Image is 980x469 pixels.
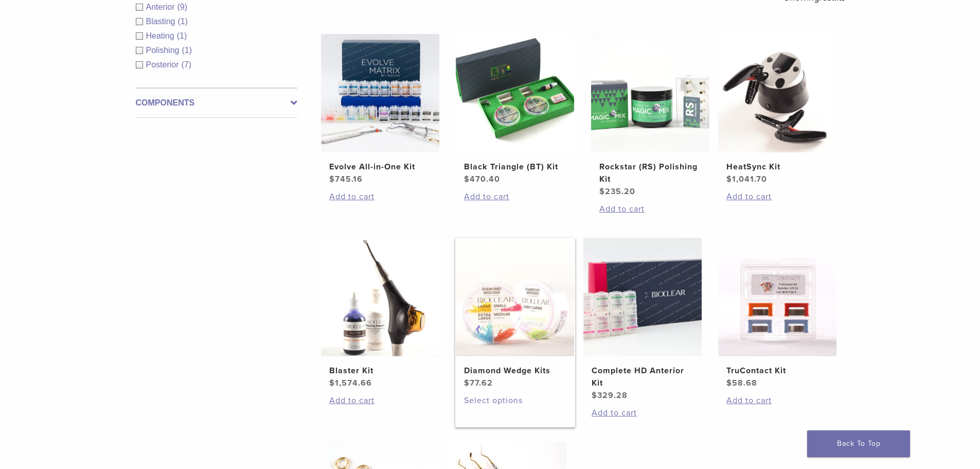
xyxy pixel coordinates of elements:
[591,34,709,152] img: Rockstar (RS) Polishing Kit
[146,46,182,55] span: Polishing
[592,407,693,419] a: Add to cart: “Complete HD Anterior Kit”
[718,34,836,152] img: HeatSync Kit
[583,238,703,402] a: Complete HD Anterior KitComplete HD Anterior Kit $329.28
[146,17,178,26] span: Blasting
[329,394,431,407] a: Add to cart: “Blaster Kit”
[591,34,710,198] a: Rockstar (RS) Polishing KitRockstar (RS) Polishing Kit $235.20
[599,203,701,215] a: Add to cart: “Rockstar (RS) Polishing Kit”
[726,174,732,184] span: $
[726,394,828,407] a: Add to cart: “TruContact Kit”
[726,161,828,173] h2: HeatSync Kit
[464,394,566,407] a: Select options for “Diamond Wedge Kits”
[464,190,566,203] a: Add to cart: “Black Triangle (BT) Kit”
[464,364,566,377] h2: Diamond Wedge Kits
[726,364,828,377] h2: TruContact Kit
[592,364,693,389] h2: Complete HD Anterior Kit
[177,31,187,40] span: (1)
[464,174,500,184] bdi: 470.40
[146,3,177,11] span: Anterior
[718,238,838,389] a: TruContact KitTruContact Kit $58.68
[583,238,702,356] img: Complete HD Anterior Kit
[146,31,177,40] span: Heating
[177,17,188,26] span: (1)
[321,238,439,356] img: Blaster Kit
[329,378,372,388] bdi: 1,574.66
[599,161,701,185] h2: Rockstar (RS) Polishing Kit
[726,174,767,184] bdi: 1,041.70
[136,97,297,109] label: Components
[718,34,838,185] a: HeatSync KitHeatSync Kit $1,041.70
[329,378,335,388] span: $
[726,190,828,203] a: Add to cart: “HeatSync Kit”
[599,186,635,197] bdi: 235.20
[464,378,470,388] span: $
[182,60,192,69] span: (7)
[599,186,605,197] span: $
[329,161,431,173] h2: Evolve All-in-One Kit
[718,238,836,356] img: TruContact Kit
[464,174,470,184] span: $
[456,238,574,356] img: Diamond Wedge Kits
[807,430,910,457] a: Back To Top
[177,3,188,11] span: (9)
[455,34,575,185] a: Black Triangle (BT) KitBlack Triangle (BT) Kit $470.40
[592,390,597,401] span: $
[182,46,192,55] span: (1)
[464,161,566,173] h2: Black Triangle (BT) Kit
[592,390,628,401] bdi: 329.28
[455,238,575,389] a: Diamond Wedge KitsDiamond Wedge Kits $77.62
[320,34,440,185] a: Evolve All-in-One KitEvolve All-in-One Kit $745.16
[320,238,440,389] a: Blaster KitBlaster Kit $1,574.66
[329,174,363,184] bdi: 745.16
[456,34,574,152] img: Black Triangle (BT) Kit
[321,34,439,152] img: Evolve All-in-One Kit
[329,364,431,377] h2: Blaster Kit
[464,378,493,388] bdi: 77.62
[726,378,757,388] bdi: 58.68
[329,190,431,203] a: Add to cart: “Evolve All-in-One Kit”
[726,378,732,388] span: $
[146,60,182,69] span: Posterior
[329,174,335,184] span: $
